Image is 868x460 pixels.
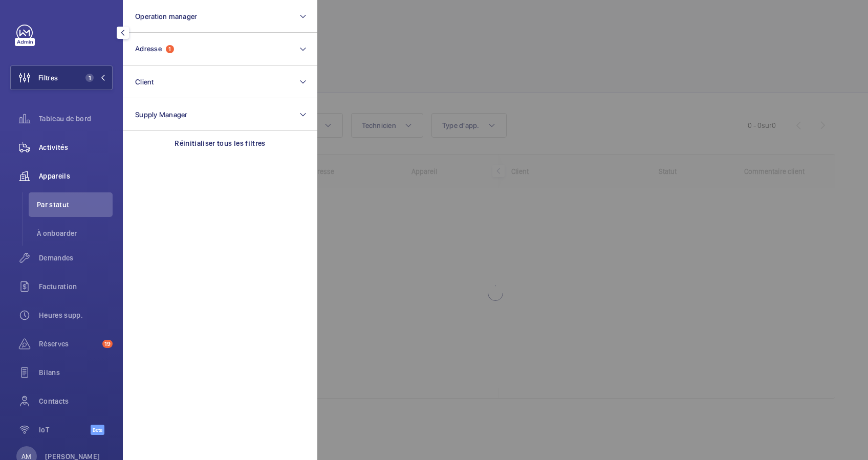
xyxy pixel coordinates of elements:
[91,425,104,435] span: Beta
[39,171,113,181] span: Appareils
[38,73,58,83] span: Filtres
[85,74,94,82] span: 1
[39,114,113,124] span: Tableau de bord
[39,425,91,435] span: IoT
[37,200,113,210] span: Par statut
[39,339,98,349] span: Réserves
[39,396,113,406] span: Contacts
[102,340,113,348] span: 19
[39,253,113,263] span: Demandes
[39,310,113,320] span: Heures supp.
[10,65,113,90] button: Filtres1
[39,142,113,152] span: Activités
[37,228,113,238] span: À onboarder
[39,281,113,292] span: Facturation
[39,367,113,378] span: Bilans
